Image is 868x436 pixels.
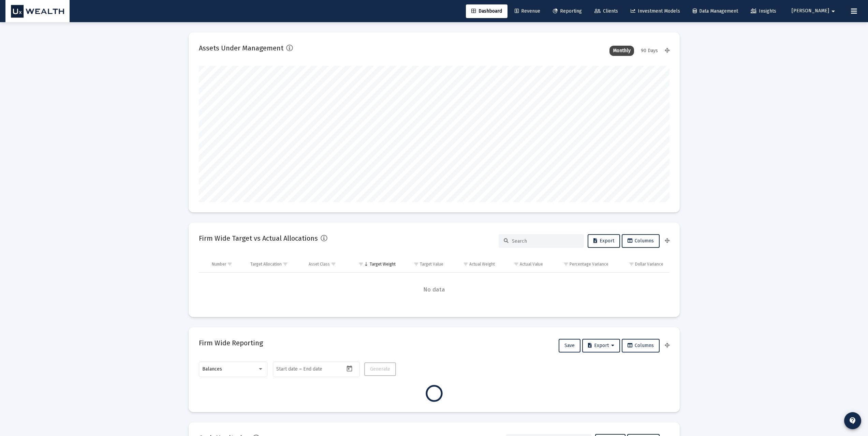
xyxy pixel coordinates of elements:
[246,256,304,272] td: Column Target Allocation
[276,366,298,372] input: Start date
[629,261,634,267] span: Show filter options for column 'Dollar Variance'
[635,261,663,267] div: Dollar Variance
[559,339,580,352] button: Save
[364,362,396,376] button: Generate
[469,261,495,267] div: Actual Weight
[588,234,620,248] button: Export
[512,238,579,244] input: Search
[593,238,614,244] span: Export
[370,261,396,267] div: Target Weight
[420,261,443,267] div: Target Value
[304,256,349,272] td: Column Asset Class
[11,4,64,18] img: Dashboard
[199,286,670,294] span: No data
[582,339,620,352] button: Export
[594,8,618,14] span: Clients
[227,261,232,267] span: Show filter options for column 'Number'
[448,256,499,272] td: Column Actual Weight
[792,8,829,14] span: [PERSON_NAME]
[199,43,283,54] h2: Assets Under Management
[466,4,507,18] a: Dashboard
[783,4,845,18] button: [PERSON_NAME]
[628,343,654,348] span: Columns
[547,4,587,18] a: Reporting
[250,261,282,267] div: Target Allocation
[199,233,318,244] h2: Firm Wide Target vs Actual Allocations
[515,8,540,14] span: Revenue
[500,256,548,272] td: Column Actual Value
[299,366,302,372] span: –
[309,261,330,267] div: Asset Class
[849,417,857,425] mat-icon: contact_support
[463,261,468,267] span: Show filter options for column 'Actual Weight'
[564,343,575,348] span: Save
[400,256,448,272] td: Column Target Value
[509,4,546,18] a: Revenue
[693,8,738,14] span: Data Management
[514,261,519,267] span: Show filter options for column 'Actual Value'
[829,4,837,18] mat-icon: arrow_drop_down
[625,4,686,18] a: Investment Models
[622,234,660,248] button: Columns
[520,261,543,267] div: Actual Value
[212,261,226,267] div: Number
[414,261,419,267] span: Show filter options for column 'Target Value'
[588,343,614,348] span: Export
[687,4,744,18] a: Data Management
[202,366,222,372] span: Balances
[613,256,669,272] td: Column Dollar Variance
[570,261,608,267] div: Percentage Variance
[628,238,654,244] span: Columns
[199,256,670,307] div: Data grid
[609,46,634,56] div: Monthly
[344,364,354,374] button: Open calendar
[745,4,782,18] a: Insights
[622,339,660,352] button: Columns
[563,261,569,267] span: Show filter options for column 'Percentage Variance'
[589,4,623,18] a: Clients
[303,366,336,372] input: End date
[548,256,613,272] td: Column Percentage Variance
[283,261,288,267] span: Show filter options for column 'Target Allocation'
[631,8,680,14] span: Investment Models
[358,261,364,267] span: Show filter options for column 'Target Weight'
[471,8,502,14] span: Dashboard
[751,8,776,14] span: Insights
[553,8,582,14] span: Reporting
[331,261,336,267] span: Show filter options for column 'Asset Class'
[207,256,246,272] td: Column Number
[349,256,400,272] td: Column Target Weight
[370,366,390,372] span: Generate
[637,46,661,56] div: 90 Days
[199,337,263,348] h2: Firm Wide Reporting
